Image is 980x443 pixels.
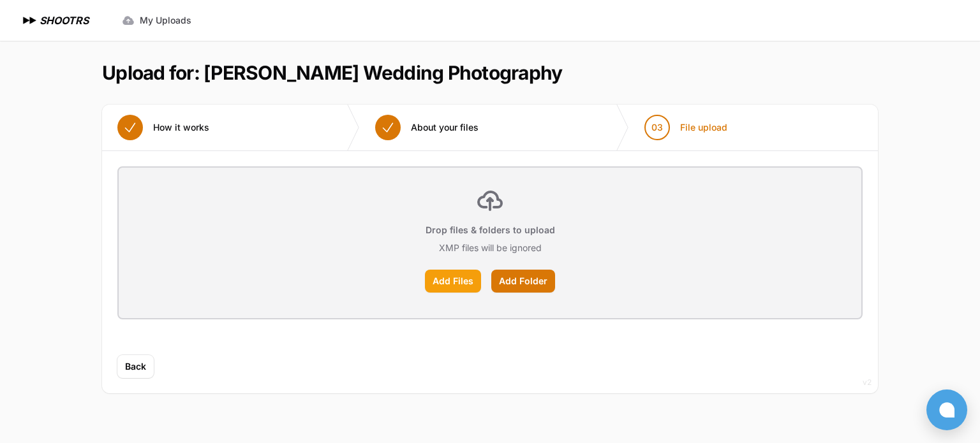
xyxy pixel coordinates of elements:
[153,121,209,134] span: How it works
[651,121,663,134] span: 03
[426,224,555,236] p: Drop files & folders to upload
[425,270,481,293] label: Add Files
[439,242,542,254] p: XMP files will be ignored
[680,121,727,134] span: File upload
[102,61,562,84] h1: Upload for: [PERSON_NAME] Wedding Photography
[114,9,199,32] a: My Uploads
[117,355,154,378] button: Back
[125,360,146,373] span: Back
[20,13,89,28] a: SHOOTRS SHOOTRS
[102,105,225,150] button: How it works
[491,270,555,293] label: Add Folder
[20,13,40,28] img: SHOOTRS
[140,14,191,27] span: My Uploads
[360,105,494,150] button: About your files
[629,105,743,150] button: 03 File upload
[926,389,967,430] button: Open chat window
[40,13,89,28] h1: SHOOTRS
[411,121,479,134] span: About your files
[863,375,872,390] div: v2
